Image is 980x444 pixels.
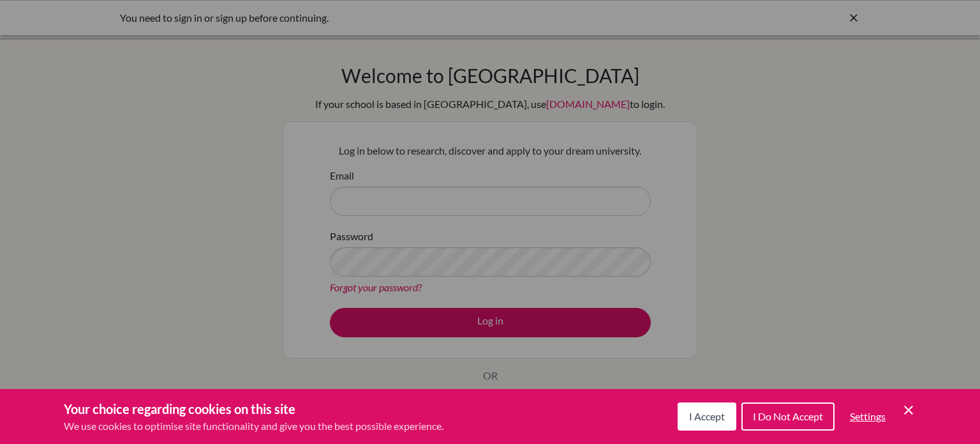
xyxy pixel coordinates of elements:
[753,410,823,422] span: I Do Not Accept
[678,402,736,431] button: I Accept
[850,410,886,422] span: Settings
[901,402,916,418] button: Save and close
[689,410,725,422] span: I Accept
[741,402,835,431] button: I Do Not Accept
[64,418,443,434] p: We use cookies to optimise site functionality and give you the best possible experience.
[840,404,896,429] button: Settings
[64,399,443,418] h3: Your choice regarding cookies on this site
